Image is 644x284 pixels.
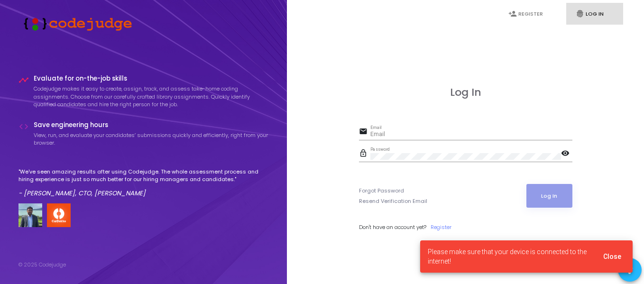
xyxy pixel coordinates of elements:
a: person_addRegister [499,3,556,25]
a: Register [431,223,451,231]
a: fingerprintLog In [566,3,623,25]
h3: Log In [359,86,572,99]
p: View, run, and evaluate your candidates’ submissions quickly and efficiently, right from your bro... [34,131,269,147]
span: Close [603,253,621,260]
h4: Evaluate for on-the-job skills [34,75,269,82]
mat-icon: visibility [561,148,572,160]
em: - [PERSON_NAME], CTO, [PERSON_NAME] [18,189,146,198]
div: © 2025 Codejudge [18,261,66,269]
a: Resend Verification Email [359,197,427,205]
i: person_add [508,9,517,18]
mat-icon: lock_outline [359,148,370,160]
i: fingerprint [576,9,584,18]
img: company-logo [47,203,71,227]
button: Close [596,248,629,265]
a: Forgot Password [359,187,404,195]
h4: Save engineering hours [34,121,269,129]
mat-icon: email [359,127,370,138]
p: "We've seen amazing results after using Codejudge. The whole assessment process and hiring experi... [18,168,269,183]
button: Log In [526,184,572,208]
i: code [18,121,29,132]
span: Don't have an account yet? [359,223,426,231]
input: Email [370,131,572,138]
i: timeline [18,75,29,85]
img: user image [18,203,42,227]
span: Please make sure that your device is connected to the internet! [428,247,592,266]
p: Codejudge makes it easy to create, assign, track, and assess take-home coding assignments. Choose... [34,85,269,109]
